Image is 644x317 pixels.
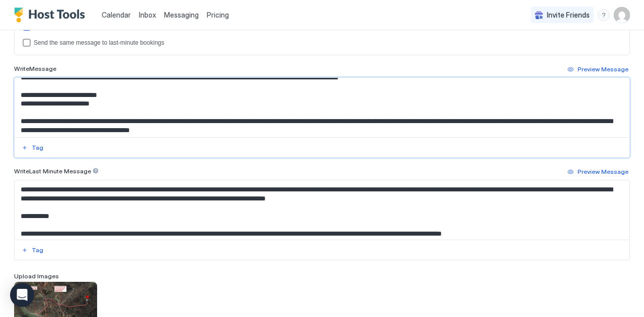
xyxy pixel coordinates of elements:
[566,166,630,178] button: Preview Message
[578,65,628,74] div: Preview Message
[15,78,622,137] textarea: Input Field
[32,246,43,255] div: Tag
[102,10,131,20] a: Calendar
[164,10,199,20] a: Messaging
[547,11,590,20] span: Invite Friends
[139,11,156,19] span: Inbox
[32,143,43,152] div: Tag
[566,63,630,75] button: Preview Message
[139,10,156,20] a: Inbox
[207,11,229,20] span: Pricing
[598,9,610,21] div: menu
[14,167,91,175] span: Write Last Minute Message
[578,167,628,176] div: Preview Message
[102,11,131,19] span: Calendar
[20,142,45,154] button: Tag
[34,39,621,46] div: Send the same message to last-minute bookings
[15,180,622,240] textarea: Input Field
[10,283,34,307] div: Open Intercom Messenger
[614,7,630,23] div: User profile
[20,244,45,256] button: Tag
[23,39,621,47] div: lastMinuteMessageIsTheSame
[14,272,59,280] span: Upload Images
[14,65,56,72] span: Write Message
[14,8,90,23] a: Host Tools Logo
[164,11,199,19] span: Messaging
